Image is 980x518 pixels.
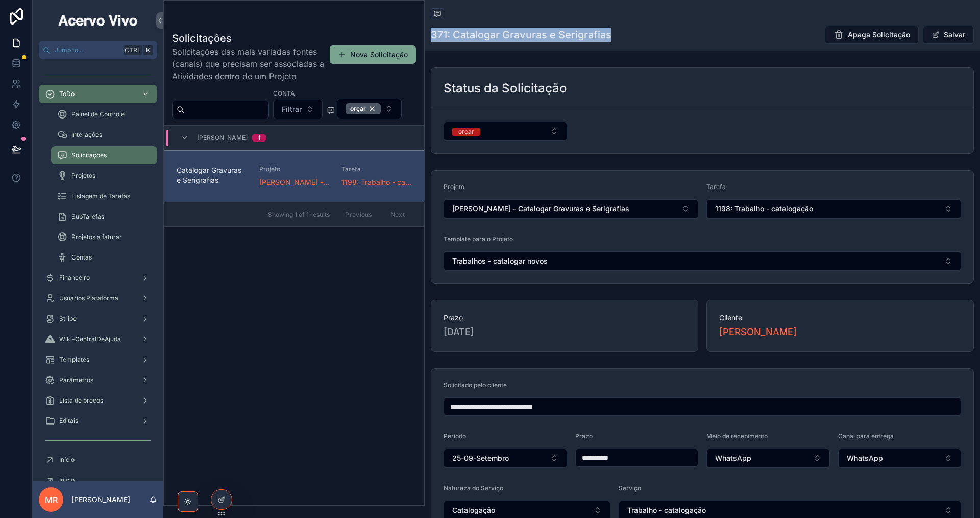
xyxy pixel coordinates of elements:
[197,134,248,142] span: [PERSON_NAME]
[51,126,157,144] a: Interações
[45,493,58,506] span: MR
[444,313,685,323] span: Prazo
[706,449,830,468] button: Select Button
[444,381,507,389] span: Solicitado pelo cliente
[59,315,77,323] span: Stripe
[838,432,894,440] span: Canal para entrega
[71,213,104,221] span: SubTarefas
[619,484,641,492] span: Serviço
[825,26,919,44] button: Apaga Solicitação
[848,30,910,40] span: Apaga Solicitação
[341,165,412,173] span: Tarefa
[39,371,157,389] a: Parâmetros
[39,310,157,328] a: Stripe
[452,256,548,266] span: Trabalhos - catalogar novos
[444,449,567,468] button: Select Button
[59,90,75,98] span: ToDo
[59,417,78,425] span: Editais
[39,269,157,287] a: Financeiro
[627,505,706,515] span: Trabalho - catalogação
[444,432,466,440] span: Período
[444,235,513,243] span: Template para o Projeto
[172,45,339,82] span: Solicitações das mais variadas fontes (canais) que precisam ser associadas a Atividades dentro de...
[51,207,157,226] a: SubTarefas
[59,356,89,364] span: Templates
[55,46,119,54] span: Jump to...
[124,45,142,55] span: Ctrl
[444,122,567,141] button: Select Button
[706,432,768,440] span: Meio de recebimento
[39,289,157,308] a: Usuários Plataforma
[59,274,90,282] span: Financeiro
[444,199,698,219] button: Select Button
[431,28,611,42] h1: 371: Catalogar Gravuras e Serigrafias
[51,187,157,205] a: Listagem de Tarefas
[39,391,157,410] a: Lista de preços
[39,350,157,369] a: Templates
[719,313,961,323] span: Cliente
[59,396,103,405] span: Lista de preços
[273,100,323,119] button: Select Button
[259,165,330,173] span: Projeto
[71,172,95,180] span: Projetos
[268,210,330,219] span: Showing 1 of 1 results
[71,151,107,159] span: Solicitações
[164,150,424,202] a: Catalogar Gravuras e SerigrafiasProjeto[PERSON_NAME] - Catalogar Gravuras e SerigrafiasTarefa1198...
[59,335,121,343] span: Wiki-CentralDeAjuda
[346,103,381,114] div: orçar
[71,110,125,119] span: Painel de Controle
[172,31,339,45] h1: Solicitações
[452,204,629,214] span: [PERSON_NAME] - Catalogar Gravuras e Serigrafias
[51,228,157,246] a: Projetos a faturar
[144,46,152,54] span: K
[923,26,974,44] button: Salvar
[706,183,726,191] span: Tarefa
[575,432,593,440] span: Prazo
[273,88,295,98] label: Conta
[59,376,93,384] span: Parâmetros
[51,248,157,267] a: Contas
[39,41,157,59] button: Jump to...CtrlK
[330,45,416,64] button: Nova Solicitação
[458,128,474,136] div: orçar
[177,165,247,185] span: Catalogar Gravuras e Serigrafias
[33,59,163,481] div: scrollable content
[715,204,813,214] span: 1198: Trabalho - catalogação
[452,505,495,515] span: Catalogação
[341,177,412,187] a: 1198: Trabalho - catalogação
[258,134,260,142] div: 1
[847,453,883,463] span: WhatsApp
[706,199,961,219] button: Select Button
[444,325,685,339] span: [DATE]
[444,183,464,191] span: Projeto
[346,103,381,114] button: Unselect ORCAR
[71,131,102,139] span: Interações
[715,453,751,463] span: WhatsApp
[444,484,503,492] span: Natureza do Serviço
[59,456,75,464] span: Início
[51,146,157,164] a: Solicitações
[71,233,122,241] span: Projetos a faturar
[71,495,130,505] p: [PERSON_NAME]
[51,167,157,185] a: Projetos
[39,330,157,348] a: Wiki-CentralDeAjuda
[39,471,157,489] a: Início
[337,99,402,119] button: Select Button
[444,80,567,97] h2: Status da Solicitação
[259,177,330,187] a: [PERSON_NAME] - Catalogar Gravuras e Serigrafias
[444,251,961,271] button: Select Button
[452,453,509,463] span: 25-09-Setembro
[59,294,118,302] span: Usuários Plataforma
[57,12,139,29] img: App logo
[39,412,157,430] a: Editais
[39,85,157,103] a: ToDo
[39,451,157,469] a: Início
[719,325,797,339] a: [PERSON_NAME]
[51,105,157,124] a: Painel de Controle
[71,253,92,262] span: Contas
[282,104,302,114] span: Filtrar
[59,476,75,484] span: Início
